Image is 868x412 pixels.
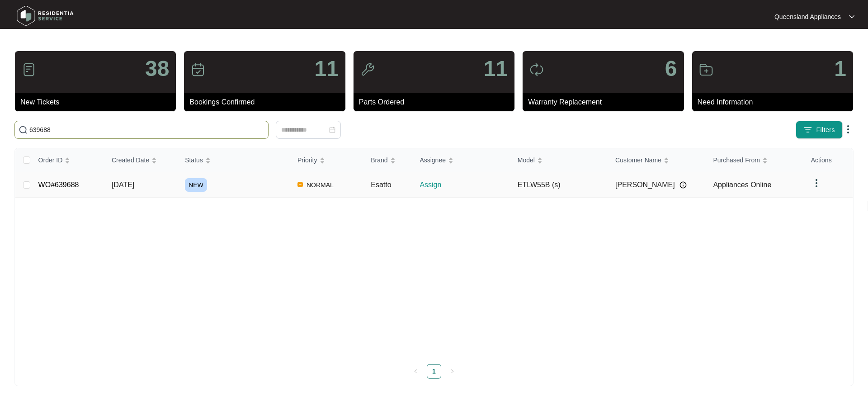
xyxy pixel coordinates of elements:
[178,148,290,172] th: Status
[445,364,459,379] li: Next Page
[104,148,178,172] th: Created Date
[14,2,77,29] img: residentia service logo
[185,178,207,192] span: NEW
[510,172,608,198] td: ETLW55B (s)
[303,180,337,190] span: NORMAL
[314,58,338,80] p: 11
[529,62,544,77] img: icon
[484,58,508,80] p: 11
[518,155,535,165] span: Model
[510,148,608,172] th: Model
[804,148,853,172] th: Actions
[19,125,28,134] img: search-icon
[427,364,441,379] li: 1
[413,369,419,374] span: left
[816,125,835,135] span: Filters
[363,148,412,172] th: Brand
[803,125,812,134] img: filter icon
[22,62,36,77] img: icon
[20,97,176,108] p: New Tickets
[615,180,675,190] span: [PERSON_NAME]
[679,181,687,189] img: Info icon
[297,155,317,165] span: Priority
[371,181,391,189] span: Esatto
[698,97,853,108] p: Need Information
[145,58,169,80] p: 38
[191,62,205,77] img: icon
[31,148,104,172] th: Order ID
[796,121,843,139] button: filter iconFilters
[445,364,459,379] button: right
[427,365,441,378] a: 1
[112,155,149,165] span: Created Date
[774,12,841,21] p: Queensland Appliances
[112,181,134,189] span: [DATE]
[420,180,510,190] p: Assign
[706,148,803,172] th: Purchased From
[297,182,303,187] img: Vercel Logo
[185,155,203,165] span: Status
[189,97,345,108] p: Bookings Confirmed
[811,178,822,189] img: dropdown arrow
[699,62,713,77] img: icon
[834,58,846,80] p: 1
[38,181,79,189] a: WO#639688
[849,14,854,19] img: dropdown arrow
[360,62,375,77] img: icon
[412,148,510,172] th: Assignee
[528,97,684,108] p: Warranty Replacement
[38,155,63,165] span: Order ID
[371,155,387,165] span: Brand
[665,58,677,80] p: 6
[420,155,446,165] span: Assignee
[409,364,423,379] button: left
[713,181,771,189] span: Appliances Online
[29,125,264,135] input: Search by Order Id, Assignee Name, Customer Name, Brand and Model
[449,369,455,374] span: right
[409,364,423,379] li: Previous Page
[843,124,854,135] img: dropdown arrow
[615,155,661,165] span: Customer Name
[713,155,759,165] span: Purchased From
[608,148,706,172] th: Customer Name
[359,97,514,108] p: Parts Ordered
[290,148,363,172] th: Priority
